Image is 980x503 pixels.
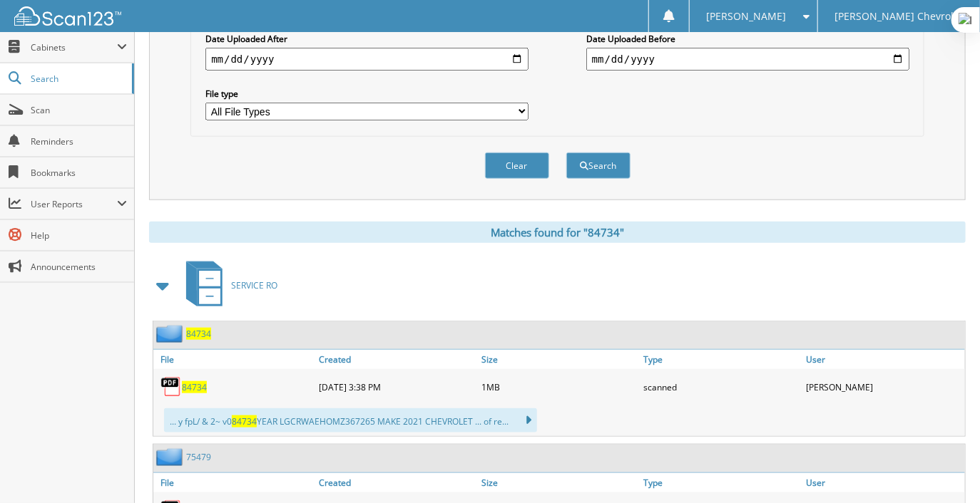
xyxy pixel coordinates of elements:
div: ... y fpL/ & 2~ v0 YEAR LGCRWAEHOMZ367265 MAKE 2021 CHEVROLET ... of re... [164,408,537,432]
img: folder2.png [156,448,186,466]
a: File [153,473,316,492]
a: Type [640,350,803,369]
span: Bookmarks [31,167,127,179]
a: Created [316,350,479,369]
a: 84734 [182,381,207,393]
a: Type [640,473,803,492]
span: Scan [31,104,127,116]
label: Date Uploaded After [205,33,529,45]
span: [PERSON_NAME] [707,12,787,21]
span: [PERSON_NAME] Chevrolet [834,12,963,21]
a: User [802,473,965,492]
input: end [586,48,909,71]
a: SERVICE RO [178,257,277,313]
a: Created [316,473,479,492]
span: Cabinets [31,41,117,53]
span: SERVICE RO [231,279,277,291]
a: Size [478,350,640,369]
label: File type [205,88,529,100]
a: 84734 [186,328,211,340]
span: User Reports [31,198,117,210]
label: Date Uploaded Before [586,33,909,45]
div: Matches found for "84734" [149,222,966,243]
span: Help [31,229,127,242]
a: File [153,350,316,369]
a: Size [478,473,640,492]
button: Clear [485,152,549,179]
iframe: Chat Widget [909,435,980,503]
div: [PERSON_NAME] [802,373,965,401]
div: 1MB [478,373,640,401]
a: 75479 [186,451,211,463]
a: User [802,350,965,369]
div: [DATE] 3:38 PM [316,373,479,401]
input: start [205,48,529,71]
span: Announcements [31,261,127,273]
span: Reminders [31,135,127,147]
img: PDF.png [160,376,182,398]
img: scan123-logo-white.svg [14,6,121,26]
span: 84734 [232,415,257,427]
span: Search [31,73,125,85]
div: scanned [640,373,803,401]
button: Search [566,152,631,179]
img: folder2.png [156,325,186,343]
